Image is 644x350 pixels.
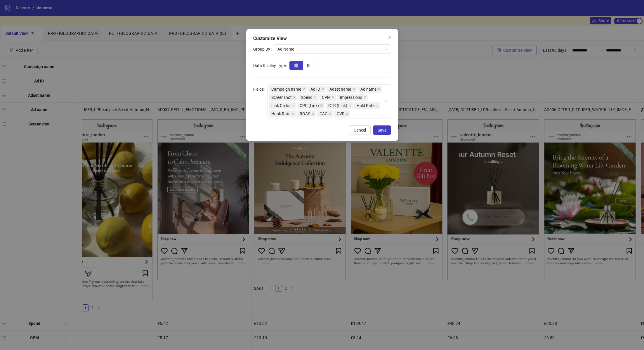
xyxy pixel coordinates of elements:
[376,104,379,107] span: close
[378,128,386,132] span: Save
[385,33,395,42] button: Close
[363,96,366,99] span: close
[320,104,323,107] span: close
[293,96,296,99] span: close
[337,111,345,117] span: CVR
[271,111,290,117] span: Hook Rate
[291,104,294,107] span: close
[314,96,317,99] span: close
[253,61,289,70] label: Data Display Type
[269,86,307,93] span: Campaign name
[357,102,374,109] span: Hold Rate
[301,94,313,101] span: Spend
[269,94,297,101] span: Screenshot
[326,102,353,109] span: CTR (Link)
[354,102,380,109] span: Hold Rate
[352,88,355,91] span: close
[322,94,331,101] span: CPM
[269,110,296,117] span: Hook Rate
[300,102,319,109] span: CPC (Link)
[310,86,320,92] span: Ad ID
[271,86,301,92] span: Campaign name
[269,102,296,109] span: Link Clicks
[340,94,362,101] span: Impressions
[294,63,298,68] span: insert-row-left
[337,94,368,101] span: Impressions
[349,125,371,135] button: Cancel
[298,94,318,101] span: Spend
[348,104,351,107] span: close
[253,85,268,94] label: Fields
[308,86,326,93] span: Ad ID
[328,102,347,109] span: CTR (Link)
[360,86,376,92] span: Ad name
[253,35,391,42] div: Customize View
[253,44,274,54] label: Group By
[317,110,333,117] span: CAC
[373,125,391,135] button: Save
[302,88,305,91] span: close
[358,86,382,93] span: Ad name
[388,35,392,40] span: close
[297,110,316,117] span: ROAS
[300,111,310,117] span: ROAS
[319,94,336,101] span: CPM
[334,110,350,117] span: CVR
[307,63,311,68] span: table
[354,128,366,132] span: Cancel
[271,94,292,101] span: Screenshot
[271,102,290,109] span: Link Clicks
[378,88,381,91] span: close
[332,96,335,99] span: close
[297,102,324,109] span: CPC (Link)
[311,112,314,115] span: close
[327,86,357,93] span: Adset name
[346,112,349,115] span: close
[291,112,294,115] span: close
[329,112,331,115] span: close
[329,86,351,92] span: Adset name
[277,45,388,54] span: Ad Name
[321,88,324,91] span: close
[320,111,327,117] span: CAC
